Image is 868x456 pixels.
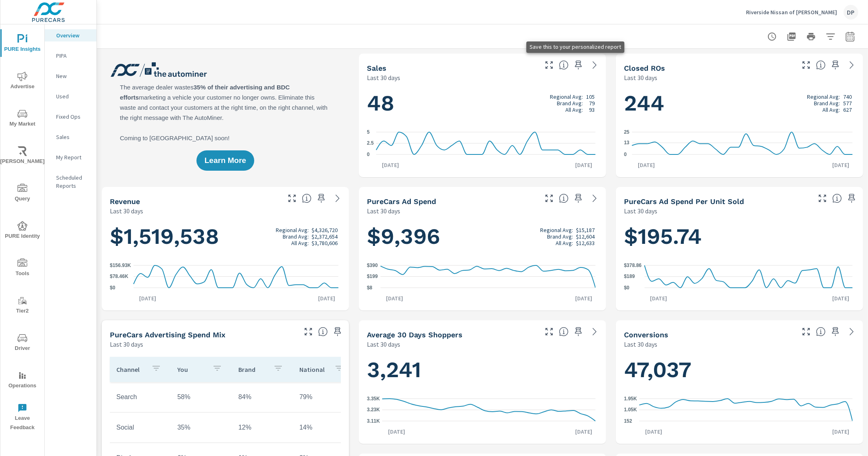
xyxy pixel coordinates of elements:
p: [DATE] [382,428,411,436]
text: 3.35K [367,396,380,402]
p: National [299,365,328,373]
p: [DATE] [312,294,341,302]
p: Last 30 days [367,73,400,83]
p: 740 [843,93,852,100]
span: Save this to your personalized report [845,192,858,205]
p: Last 30 days [367,206,400,216]
p: Fixed Ops [56,113,90,121]
h1: $195.74 [624,223,855,250]
text: $156.93K [110,263,131,268]
text: $390 [367,263,378,268]
span: Leave Feedback [3,403,42,432]
text: $0 [624,285,630,291]
text: 13 [624,140,630,145]
button: Make Fullscreen [543,192,556,205]
div: DP [844,5,858,20]
text: 3.11K [367,418,380,424]
text: 5 [367,129,370,135]
span: Tier2 [3,296,42,316]
p: [DATE] [569,161,598,169]
span: Save this to your personalized report [572,192,585,205]
h5: PureCars Ad Spend [367,197,436,206]
div: Overview [45,29,96,41]
h1: 47,037 [624,356,855,384]
td: 58% [171,387,232,407]
span: Operations [3,371,42,391]
p: 627 [843,106,852,113]
span: My Market [3,109,42,129]
p: Brand Avg: [283,233,309,240]
text: 2.5 [367,141,374,146]
div: nav menu [0,24,44,436]
span: Total cost of media for all PureCars channels for the selected dealership group over the selected... [559,193,569,203]
button: Make Fullscreen [543,59,556,72]
text: 1.95K [624,396,637,402]
p: All Avg: [565,106,583,113]
button: Make Fullscreen [800,59,813,72]
span: Total sales revenue over the selected date range. [Source: This data is sourced from the dealer’s... [302,193,312,203]
td: 14% [293,417,354,438]
span: [PERSON_NAME] [3,146,42,166]
span: The number of dealer-specified goals completed by a visitor. [Source: This data is provided by th... [816,327,826,337]
span: PURE Identity [3,221,42,241]
div: My Report [45,151,96,163]
p: My Report [56,153,90,161]
button: Print Report [803,28,819,45]
p: 577 [843,100,852,106]
h5: Closed ROs [624,64,665,72]
span: Save this to your personalized report [829,59,842,72]
p: Regional Avg: [540,227,573,233]
p: [DATE] [133,294,162,302]
text: 3.23K [367,407,380,413]
p: Regional Avg: [807,93,840,100]
p: Used [56,92,90,100]
span: Learn More [205,157,246,164]
p: Regional Avg: [550,93,583,100]
a: See more details in report [588,325,601,338]
text: 25 [624,129,630,135]
p: Last 30 days [624,339,657,349]
a: See more details in report [331,192,344,205]
p: Last 30 days [110,339,143,349]
p: $12,633 [576,240,595,246]
div: Fixed Ops [45,111,96,123]
p: Last 30 days [110,206,143,216]
p: Regional Avg: [276,227,309,233]
td: 35% [171,417,232,438]
button: Select Date Range [842,28,858,45]
text: 152 [624,418,632,424]
div: New [45,70,96,82]
h5: Revenue [110,197,140,206]
p: 93 [589,106,595,113]
h5: Sales [367,64,386,72]
td: 12% [232,417,293,438]
p: [DATE] [569,294,598,302]
p: [DATE] [645,294,673,302]
a: See more details in report [845,325,858,338]
text: 0 [367,152,370,157]
button: "Export Report to PDF" [783,28,800,45]
text: $0 [110,285,116,291]
div: Scheduled Reports [45,172,96,192]
span: Save this to your personalized report [829,325,842,338]
p: Last 30 days [624,73,657,83]
p: New [56,72,90,80]
p: $15,187 [576,227,595,233]
p: [DATE] [639,428,668,436]
text: 1.05K [624,407,637,413]
p: All Avg: [822,106,840,113]
p: Sales [56,133,90,141]
p: [DATE] [827,294,855,302]
a: See more details in report [588,59,601,72]
p: Overview [56,31,90,39]
span: Number of Repair Orders Closed by the selected dealership group over the selected time range. [So... [816,60,826,70]
h1: $1,519,538 [110,223,341,250]
text: $8 [367,285,373,291]
span: Tools [3,258,42,278]
h1: 244 [624,89,855,117]
h5: PureCars Ad Spend Per Unit Sold [624,197,744,206]
div: PIPA [45,50,96,62]
p: Brand Avg: [814,100,840,106]
p: $2,372,654 [312,233,338,240]
p: Brand Avg: [547,233,573,240]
